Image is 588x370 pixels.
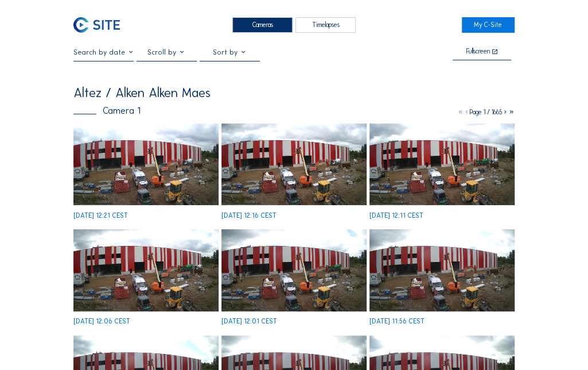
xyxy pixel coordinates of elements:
img: image_53437198 [73,229,219,311]
div: [DATE] 12:21 CEST [73,213,128,219]
div: Timelapses [295,17,356,33]
img: C-SITE Logo [73,17,119,33]
div: Altez / Alken Alken Maes [73,87,211,100]
img: image_53437342 [369,124,515,205]
div: [DATE] 12:01 CEST [221,318,277,325]
div: [DATE] 12:16 CEST [221,213,277,219]
div: [DATE] 12:11 CEST [369,213,423,219]
a: My C-Site [462,17,515,33]
a: C-SITE Logo [73,17,126,33]
div: Camera 1 [73,106,141,115]
span: Page 1 / 1665 [470,108,502,116]
img: image_53436921 [369,229,515,311]
img: image_53437617 [73,124,219,205]
img: image_53437474 [221,124,367,205]
div: [DATE] 12:06 CEST [73,318,130,325]
input: Search by date 󰅀 [73,48,134,56]
div: Cameras [232,17,293,33]
img: image_53437069 [221,229,367,311]
div: Fullscreen [466,48,490,55]
div: [DATE] 11:56 CEST [369,318,425,325]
